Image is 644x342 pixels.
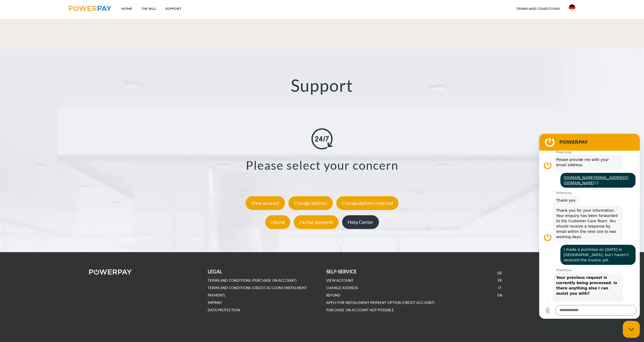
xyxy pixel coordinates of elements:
a: Terms and Conditions (Credit Account/Instalment Payment) [208,286,307,298]
font: refund [326,293,340,297]
font: legal [208,269,222,274]
a: refund [264,219,292,225]
img: online-shopping.svg [311,128,333,149]
font: View account [251,200,279,206]
a: terms and conditions [512,4,564,13]
iframe: Button to launch messaging window, conversation in progress [623,321,640,338]
font: self-service [326,269,357,274]
font: DATA PROTECTION [208,308,240,312]
img: de [569,4,575,11]
font: Please select your concern [246,158,398,172]
font: FR [498,278,502,283]
font: THE BILL [141,7,156,11]
a: DATA PROTECTION [208,308,240,312]
a: SUPPORT [161,4,186,13]
font: View account [326,278,353,283]
font: Apply for installment payment option (credit account) [326,301,435,305]
iframe: Messaging window [539,134,640,319]
a: Change address [287,200,334,206]
font: Purchase on account not possible [326,308,394,312]
a: EN [497,293,502,298]
a: refund [326,293,340,298]
a: FR [498,278,502,283]
a: IT [498,286,501,290]
font: Partial payment [299,219,333,225]
a: DE [497,271,502,275]
a: THE BILL [137,4,161,13]
a: Change address [326,286,358,290]
a: IMPRINT [208,301,222,305]
font: EN [497,293,502,297]
img: logo-powerpay.svg [69,6,111,11]
font: refund [271,219,285,225]
font: Change address [326,286,358,290]
font: IT [498,286,501,290]
font: Support [291,75,353,95]
font: Terms and Conditions (purchase on account) [208,278,297,283]
a: Apply for installment payment option (credit account) [326,301,435,305]
font: terms and conditions [516,7,560,11]
a: Help Center [341,219,380,225]
font: Change address [294,200,327,206]
a: Terms and Conditions (purchase on account) [208,278,297,283]
a: Home [117,4,137,13]
a: View account [326,278,353,283]
font: Home [121,7,132,11]
a: Partial payment [292,219,340,225]
a: Change delivery method [335,200,400,206]
img: logo-powerpay-white.svg [89,269,132,275]
a: Purchase on account not possible [326,308,394,312]
font: Help Center [348,219,373,225]
font: SUPPORT [165,7,182,11]
font: Change delivery method [342,200,393,206]
a: View account [244,200,286,206]
font: Terms and Conditions (Credit Account/Instalment Payment) [208,286,307,297]
font: IMPRINT [208,301,222,305]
